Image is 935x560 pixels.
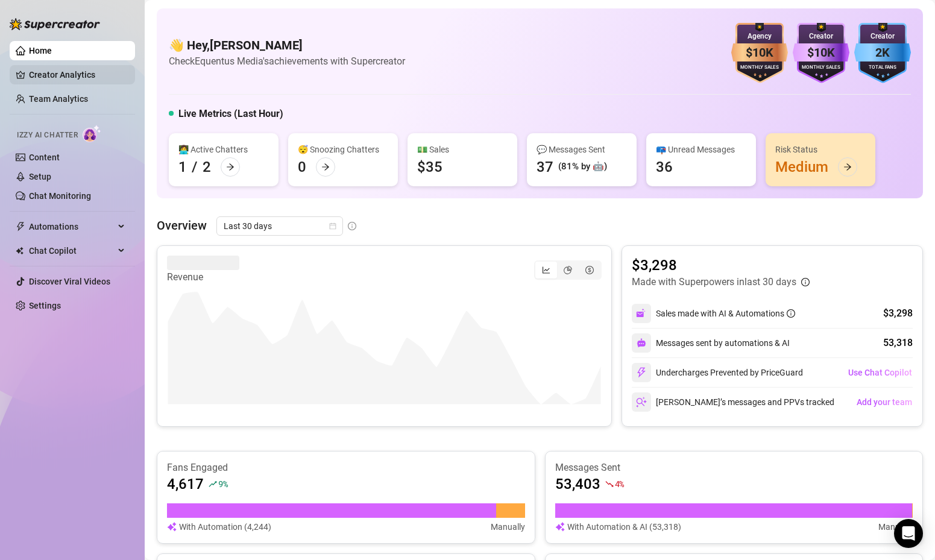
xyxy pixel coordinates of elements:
article: 53,403 [555,474,600,494]
article: $3,298 [632,256,810,275]
span: pie-chart [564,266,572,274]
span: Chat Copilot [29,241,115,260]
img: purple-badge-B9DA21FR.svg [793,23,849,83]
div: Monthly Sales [793,64,849,72]
span: Izzy AI Chatter [17,130,78,141]
div: 📪 Unread Messages [656,143,746,156]
div: $10K [731,43,788,62]
span: info-circle [801,278,810,286]
div: 0 [298,157,306,177]
a: Settings [29,301,61,310]
article: Manually [491,520,525,533]
img: bronze-badge-qSZam9Wu.svg [731,23,788,83]
span: rise [209,480,217,488]
span: arrow-right [843,163,852,171]
span: fall [605,480,614,488]
div: [PERSON_NAME]’s messages and PPVs tracked [632,392,834,412]
div: Creator [854,31,911,42]
span: calendar [329,222,336,230]
span: dollar-circle [585,266,594,274]
div: 👩‍💻 Active Chatters [178,143,269,156]
span: line-chart [542,266,550,274]
div: Creator [793,31,849,42]
div: segmented control [534,260,602,280]
div: Agency [731,31,788,42]
div: Monthly Sales [731,64,788,72]
span: Add your team [857,397,912,407]
div: Open Intercom Messenger [894,519,923,548]
a: Chat Monitoring [29,191,91,201]
span: arrow-right [321,163,330,171]
img: svg%3e [637,338,646,348]
div: $3,298 [883,306,913,321]
a: Home [29,46,52,55]
a: Creator Analytics [29,65,125,84]
img: svg%3e [636,367,647,378]
article: Made with Superpowers in last 30 days [632,275,796,289]
div: $35 [417,157,442,177]
img: svg%3e [555,520,565,533]
button: Add your team [856,392,913,412]
a: Discover Viral Videos [29,277,110,286]
div: $10K [793,43,849,62]
div: 2K [854,43,911,62]
article: Revenue [167,270,239,285]
article: With Automation (4,244) [179,520,271,533]
div: Risk Status [775,143,866,156]
img: logo-BBDzfeDw.svg [10,18,100,30]
article: Overview [157,216,207,234]
img: svg%3e [636,397,647,407]
div: 💵 Sales [417,143,508,156]
span: 4 % [615,478,624,489]
article: Fans Engaged [167,461,525,474]
img: blue-badge-DgoSNQY1.svg [854,23,911,83]
div: 53,318 [883,336,913,350]
span: info-circle [348,222,356,230]
h5: Live Metrics (Last Hour) [178,107,283,121]
a: Content [29,153,60,162]
div: Undercharges Prevented by PriceGuard [632,363,803,382]
div: (81% by 🤖) [558,160,607,174]
div: Sales made with AI & Automations [656,307,795,320]
h4: 👋 Hey, [PERSON_NAME] [169,37,405,54]
article: Manually [878,520,913,533]
img: Chat Copilot [16,247,24,255]
span: Use Chat Copilot [848,368,912,377]
div: 😴 Snoozing Chatters [298,143,388,156]
span: Last 30 days [224,217,336,235]
img: svg%3e [167,520,177,533]
span: arrow-right [226,163,235,171]
div: 💬 Messages Sent [537,143,627,156]
div: 2 [203,157,211,177]
div: 1 [178,157,187,177]
a: Setup [29,172,51,181]
article: Messages Sent [555,461,913,474]
span: info-circle [787,309,795,318]
span: thunderbolt [16,222,25,231]
div: 37 [537,157,553,177]
img: AI Chatter [83,125,101,142]
div: 36 [656,157,673,177]
button: Use Chat Copilot [848,363,913,382]
img: svg%3e [636,308,647,319]
div: Total Fans [854,64,911,72]
article: Check Equentus Media's achievements with Supercreator [169,54,405,69]
article: With Automation & AI (53,318) [567,520,681,533]
div: Messages sent by automations & AI [632,333,790,353]
a: Team Analytics [29,94,88,104]
article: 4,617 [167,474,204,494]
span: Automations [29,217,115,236]
span: 9 % [218,478,227,489]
